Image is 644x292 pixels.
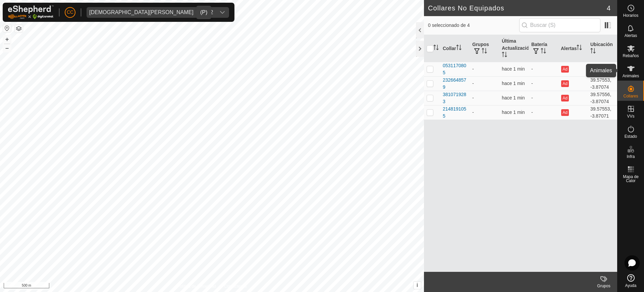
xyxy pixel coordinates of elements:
a: Contáctenos [224,283,247,289]
p-sorticon: Activar para ordenar [433,46,439,51]
td: 39.57556, -3.87074 [588,91,617,105]
th: Última Actualización [499,35,529,62]
div: 0531170805 [443,62,467,76]
span: 21 ago 2025, 8:01 [502,66,525,72]
th: Ubicación [588,35,617,62]
div: 3810719283 [443,91,467,105]
span: 0 seleccionado de 4 [428,22,519,29]
span: Ayuda [625,284,637,288]
div: 2326648579 [443,77,467,91]
td: - [529,105,558,120]
a: Política de Privacidad [177,283,216,289]
span: 21 ago 2025, 8:01 [502,110,525,115]
div: [DEMOGRAPHIC_DATA][PERSON_NAME] - 20962 [89,10,213,15]
td: - [529,76,558,91]
button: Ad [561,80,569,87]
span: Jesus Vicente Iglesias Casas - 20962 [87,7,216,18]
th: Batería [529,35,558,62]
td: - [529,62,558,76]
a: Ayuda [618,272,644,290]
span: Mapa de Calor [619,175,642,183]
button: Ad [561,66,569,73]
p-sorticon: Activar para ordenar [541,49,546,54]
span: Animales [623,74,639,78]
span: i [417,282,418,288]
button: Restablecer Mapa [3,24,11,32]
p-sorticon: Activar para ordenar [502,53,507,58]
div: Grupos [590,283,617,289]
p-sorticon: Activar para ordenar [482,49,487,54]
th: Collar [440,35,470,62]
td: 39.57553, -3.87074 [588,76,617,91]
td: 39.57546, -3.87073 [588,62,617,76]
span: Estado [625,134,637,138]
p-sorticon: Activar para ordenar [590,49,596,54]
p-sorticon: Activar para ordenar [577,46,582,51]
span: 21 ago 2025, 8:01 [502,95,525,100]
p-sorticon: Activar para ordenar [456,46,462,51]
td: - [470,105,499,120]
td: - [470,62,499,76]
button: + [3,35,11,43]
th: Grupos [470,35,499,62]
td: - [470,91,499,105]
span: Collares [623,94,638,98]
input: Buscar (S) [519,18,600,32]
span: Infra [627,155,635,159]
span: VVs [627,114,634,118]
span: 4 [607,3,610,13]
button: i [414,282,421,289]
td: - [470,76,499,91]
span: Horarios [623,13,638,17]
td: - [529,91,558,105]
button: Capas del Mapa [15,25,23,33]
span: Rebaños [623,54,639,58]
button: Ad [561,95,569,101]
button: – [3,44,11,52]
div: dropdown trigger [216,7,229,18]
h2: Collares No Equipados [428,4,607,12]
div: 2148191055 [443,106,467,120]
th: Alertas [558,35,588,62]
span: CC [67,9,73,16]
span: Alertas [625,34,637,38]
td: 39.57553, -3.87071 [588,105,617,120]
span: 21 ago 2025, 8:01 [502,81,525,86]
button: Ad [561,109,569,116]
img: Logo Gallagher [8,5,54,19]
